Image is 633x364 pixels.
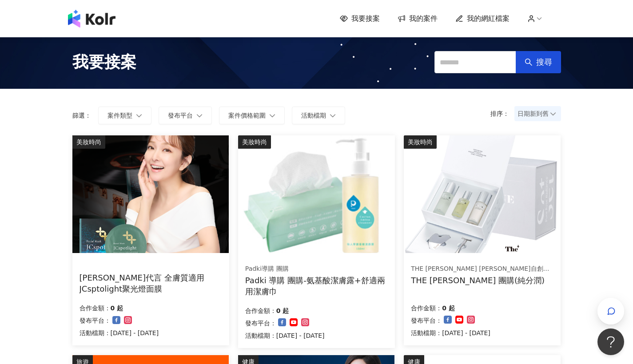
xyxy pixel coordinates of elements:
p: 篩選： [72,112,91,119]
img: logo [68,10,115,28]
img: 聚光燈面膜推廣 [72,135,229,253]
p: 發布平台： [411,315,442,326]
p: 0 起 [111,303,123,313]
button: 案件類型 [98,107,151,124]
button: 發布平台 [159,107,212,124]
iframe: Help Scout Beacon - Open [597,328,624,355]
p: 活動檔期：[DATE] - [DATE] [80,328,159,338]
span: search [525,58,533,66]
div: Padki導購 團購 [245,265,387,273]
p: 發布平台： [80,315,111,326]
button: 搜尋 [516,51,561,73]
div: 美妝時尚 [238,135,271,149]
div: 美妝時尚 [72,135,105,149]
span: 活動檔期 [301,112,326,119]
p: 合作金額： [80,303,111,313]
span: 我要接案 [351,14,380,24]
span: 案件價格範圍 [228,112,266,119]
div: THE [PERSON_NAME] [PERSON_NAME]自創品牌 [411,265,553,273]
p: 排序： [490,110,514,117]
p: 合作金額： [245,305,276,316]
span: 日期新到舊 [518,107,558,120]
button: 案件價格範圍 [219,107,285,124]
p: 0 起 [442,303,455,313]
span: 發布平台 [168,112,193,119]
p: 合作金額： [411,303,442,313]
div: THE [PERSON_NAME] 團購(純分潤) [411,275,553,286]
div: 美妝時尚 [404,135,437,149]
p: 活動檔期：[DATE] - [DATE] [411,328,490,338]
a: 我要接案 [340,14,380,24]
p: 0 起 [276,305,289,316]
div: Padki 導購 團購-氨基酸潔膚露+舒適兩用潔膚巾 [245,275,388,297]
span: 搜尋 [536,57,552,67]
span: 我要接案 [72,51,136,73]
p: 發布平台： [245,318,276,328]
img: THE LYNN 全系列商品 [404,135,560,253]
button: 活動檔期 [292,107,345,124]
img: 洗卸潔顏露+潔膚巾 [238,135,394,253]
span: 我的網紅檔案 [467,14,510,24]
div: [PERSON_NAME]代言 全膚質適用 JCsptolight聚光燈面膜 [80,272,222,294]
span: 案件類型 [107,112,132,119]
a: 我的案件 [398,14,438,24]
a: 我的網紅檔案 [455,14,510,24]
span: 我的案件 [409,14,438,24]
p: 活動檔期：[DATE] - [DATE] [245,330,325,341]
